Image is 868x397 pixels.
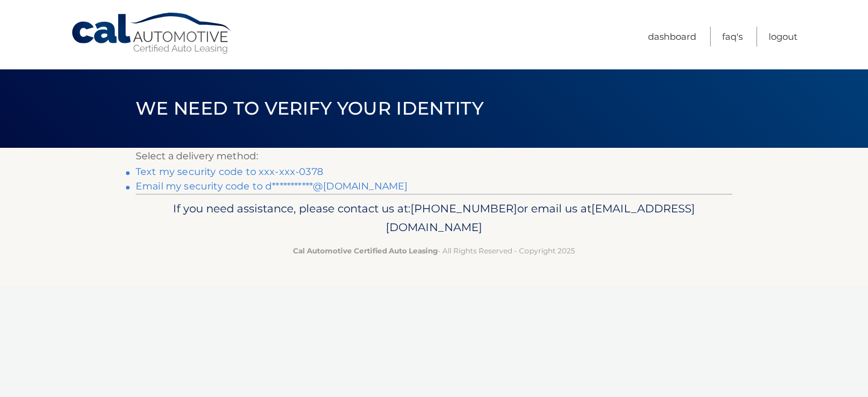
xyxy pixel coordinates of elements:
a: Text my security code to xxx-xxx-0378 [136,166,323,177]
p: Select a delivery method: [136,148,732,165]
span: [PHONE_NUMBER] [410,202,517,215]
a: FAQ's [722,27,743,46]
strong: Cal Automotive Certified Auto Leasing [293,246,438,255]
a: Dashboard [648,27,696,46]
span: We need to verify your identity [136,97,483,119]
p: If you need assistance, please contact us at: or email us at [143,199,725,238]
a: Cal Automotive [71,12,233,55]
a: Logout [769,27,797,46]
p: - All Rights Reserved - Copyright 2025 [143,244,725,257]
